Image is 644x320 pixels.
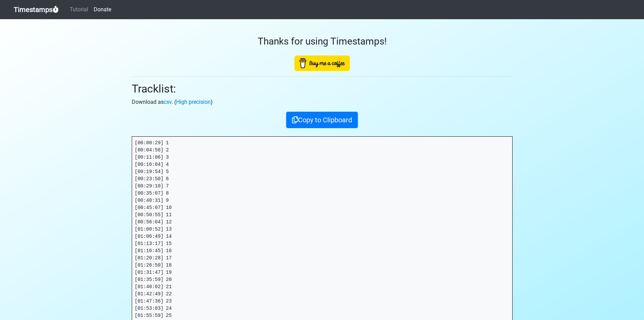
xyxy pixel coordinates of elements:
[176,99,211,105] a: High precision
[132,98,513,106] p: Download as . ( )
[294,56,350,71] img: Buy Me A Coffee
[132,36,513,47] h3: Thanks for using Timestamps!
[91,3,114,16] a: Donate
[14,3,59,16] a: Timestamps
[286,112,358,128] button: Copy to Clipboard
[67,3,91,16] a: Tutorial
[132,82,513,95] h2: Tracklist:
[164,99,172,105] a: csv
